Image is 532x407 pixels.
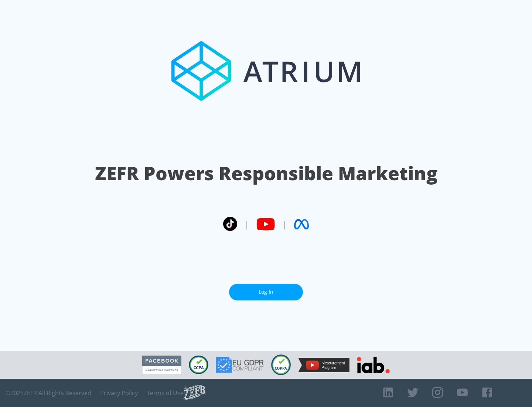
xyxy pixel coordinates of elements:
a: Log In [229,284,303,300]
img: Facebook Marketing Partner [142,356,181,374]
img: GDPR Compliant [216,357,264,373]
img: IAB [357,357,390,373]
a: Terms of Use [147,389,184,397]
a: Privacy Policy [100,389,138,397]
span: | [282,219,287,230]
h1: ZEFR Powers Responsible Marketing [95,161,437,186]
img: YouTube Measurement Program [298,358,349,372]
img: CCPA Compliant [189,356,208,374]
span: | [245,219,249,230]
span: © 2025 ZEFR All Rights Reserved [6,389,91,397]
img: COPPA Compliant [271,354,291,375]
